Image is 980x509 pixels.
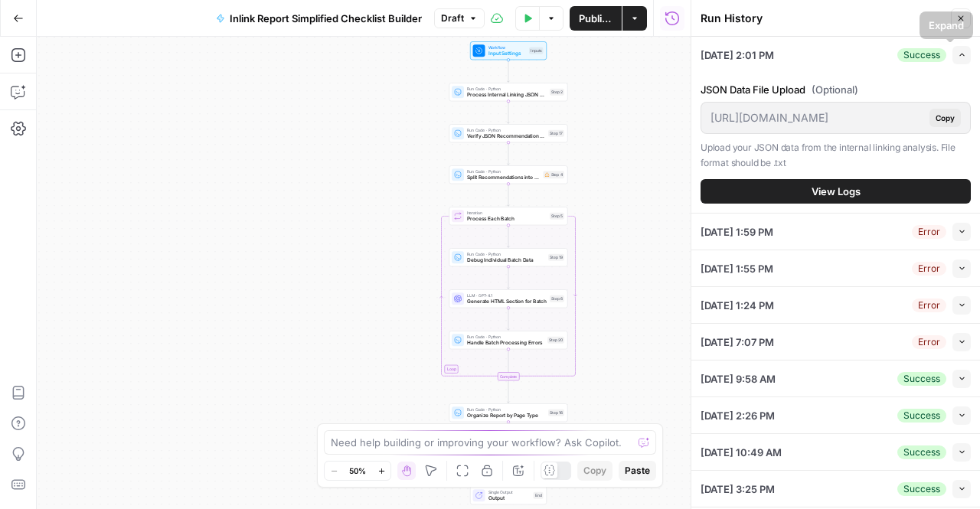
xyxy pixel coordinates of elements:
[550,213,564,220] div: Step 5
[434,8,485,28] button: Draft
[441,11,464,25] span: Draft
[508,60,510,82] g: Edge from start to step_2
[467,127,545,133] span: Run Code · Python
[488,489,531,495] span: Single Output
[577,461,612,481] button: Copy
[449,289,568,308] div: LLM · GPT-4.1Generate HTML Section for BatchStep 6
[349,465,366,477] span: 50%
[449,331,568,349] div: Run Code · PythonHandle Batch Processing ErrorsStep 20
[701,47,774,63] span: [DATE] 2:01 PM
[467,334,544,340] span: Run Code · Python
[449,165,568,184] div: Run Code · PythonSplit Recommendations into BatchesStep 4
[508,184,510,206] g: Edge from step_4 to step_5
[897,445,946,459] div: Success
[449,486,568,504] div: Single OutputOutputEnd
[625,464,650,478] span: Paste
[467,215,547,223] span: Process Each Batch
[467,168,541,175] span: Run Code · Python
[701,298,774,313] span: [DATE] 1:24 PM
[912,225,946,239] div: Error
[579,11,613,26] span: Publish
[570,6,622,31] button: Publish
[488,44,527,51] span: Workflow
[544,171,565,178] div: Step 4
[897,409,946,423] div: Success
[449,41,568,60] div: WorkflowInput SettingsInputs
[498,372,520,380] div: Complete
[467,251,545,257] span: Run Code · Python
[449,83,568,101] div: Run Code · PythonProcess Internal Linking JSON DataStep 2
[912,335,946,349] div: Error
[701,481,775,497] span: [DATE] 3:25 PM
[701,261,773,276] span: [DATE] 1:55 PM
[467,174,541,181] span: Split Recommendations into Batches
[207,6,431,31] button: Inlink Report Simplified Checklist Builder
[897,482,946,496] div: Success
[548,254,564,261] div: Step 19
[449,248,568,266] div: Run Code · PythonDebug Individual Batch DataStep 19
[508,225,510,247] g: Edge from step_5 to step_19
[936,112,955,124] span: Copy
[467,210,547,216] span: Iteration
[548,130,564,137] div: Step 17
[508,142,510,165] g: Edge from step_17 to step_4
[929,109,961,127] button: Copy
[449,207,568,225] div: LoopIterationProcess Each BatchStep 5
[550,295,564,302] div: Step 6
[701,140,971,170] p: Upload your JSON data from the internal linking analysis. File format should be .txt
[467,91,547,99] span: Process Internal Linking JSON Data
[488,494,531,502] span: Output
[508,308,510,330] g: Edge from step_6 to step_20
[912,299,946,312] div: Error
[467,132,545,140] span: Verify JSON Recommendation Counts
[467,298,547,305] span: Generate HTML Section for Batch
[701,82,971,97] label: JSON Data File Upload
[701,334,774,350] span: [DATE] 7:07 PM
[449,372,568,380] div: Complete
[467,406,545,413] span: Run Code · Python
[701,445,782,460] span: [DATE] 10:49 AM
[529,47,544,54] div: Inputs
[701,179,971,204] button: View Logs
[701,224,773,240] span: [DATE] 1:59 PM
[467,412,545,419] span: Organize Report by Page Type
[701,371,776,387] span: [DATE] 9:58 AM
[467,256,545,264] span: Debug Individual Batch Data
[534,492,544,499] div: End
[812,184,861,199] span: View Logs
[547,337,564,344] div: Step 20
[508,380,510,403] g: Edge from step_5-iteration-end to step_16
[467,86,547,92] span: Run Code · Python
[508,266,510,289] g: Edge from step_19 to step_6
[701,408,775,423] span: [DATE] 2:26 PM
[449,403,568,422] div: Run Code · PythonOrganize Report by Page TypeStep 16
[897,48,946,62] div: Success
[583,464,606,478] span: Copy
[897,372,946,386] div: Success
[230,11,422,26] span: Inlink Report Simplified Checklist Builder
[550,89,564,96] div: Step 2
[488,50,527,57] span: Input Settings
[912,262,946,276] div: Error
[619,461,656,481] button: Paste
[812,82,858,97] span: (Optional)
[548,409,564,416] div: Step 16
[508,101,510,123] g: Edge from step_2 to step_17
[467,292,547,299] span: LLM · GPT-4.1
[449,124,568,142] div: Run Code · PythonVerify JSON Recommendation CountsStep 17
[467,339,544,347] span: Handle Batch Processing Errors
